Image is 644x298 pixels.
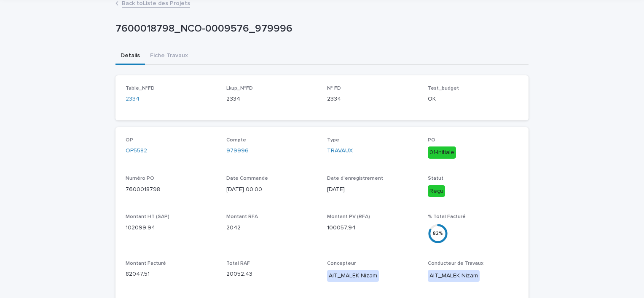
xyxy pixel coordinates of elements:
span: Montant HT (SAP) [126,214,169,219]
p: OK [428,95,518,104]
p: [DATE] [327,185,418,194]
p: 2334 [226,95,317,104]
span: Compte [226,138,246,143]
span: Table_N°FD [126,86,155,91]
a: 2334 [126,95,140,104]
p: 82047.51 [126,270,216,279]
div: Reçu [428,185,445,197]
span: Date d'enregistrement [327,176,383,181]
p: 2042 [226,223,317,232]
p: 7600018798 [126,185,216,194]
span: Concepteur [327,261,356,266]
span: PO [428,138,435,143]
span: Conducteur de Travaux [428,261,483,266]
p: 20052.43 [226,270,317,279]
span: Montant PV (RFA) [327,214,370,219]
a: 979996 [226,146,249,155]
span: % Total Facturé [428,214,466,219]
span: Date Commande [226,176,268,181]
p: 102099.94 [126,223,216,232]
span: Type [327,138,339,143]
button: Fiche Travaux [145,48,193,65]
span: Total RAF [226,261,250,266]
p: 2334 [327,95,418,104]
div: 01-Initiale [428,146,456,159]
div: 82 % [428,229,448,238]
p: [DATE] 00:00 [226,185,317,194]
a: OP5582 [126,146,147,155]
div: AIT_MALEK Nizam [327,270,379,282]
span: Statut [428,176,443,181]
span: Test_budget [428,86,459,91]
button: Details [115,48,145,65]
span: Montant RFA [226,214,258,219]
span: OP [126,138,133,143]
span: Montant Facturé [126,261,166,266]
div: AIT_MALEK Nizam [428,270,480,282]
a: TRAVAUX [327,146,353,155]
span: Numéro PO [126,176,154,181]
p: 7600018798_NCO-0009576_979996 [115,23,525,35]
span: N° FD [327,86,341,91]
p: 100057.94 [327,223,418,232]
span: Lkup_N°FD [226,86,253,91]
